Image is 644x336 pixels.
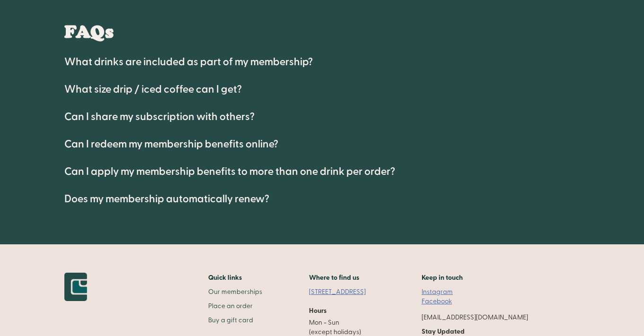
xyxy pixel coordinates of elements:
[64,111,255,122] h4: Can I share my subscription with others?
[422,313,528,322] div: [EMAIL_ADDRESS][DOMAIN_NAME]
[422,273,463,283] h5: Keep in touch
[309,287,375,297] a: [STREET_ADDRESS]
[64,166,395,177] h4: Can I apply my membership benefits to more than one drink per order?
[208,316,262,325] a: Buy a gift card
[208,273,262,283] h2: Quick links
[309,273,359,283] h5: Where to find us
[64,193,269,205] h4: Does my membership automatically renew?
[64,138,278,150] h4: Can I redeem my membership benefits online?
[422,297,452,306] a: Facebook
[64,84,242,95] h4: What size drip / iced coffee can I get?
[64,56,313,68] h4: What drinks are included as part of my membership?
[422,287,453,297] a: Instagram
[64,21,114,42] h1: FAQs
[208,302,262,311] a: Place an order
[309,306,326,316] h5: Hours
[208,287,262,297] a: Our memberships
